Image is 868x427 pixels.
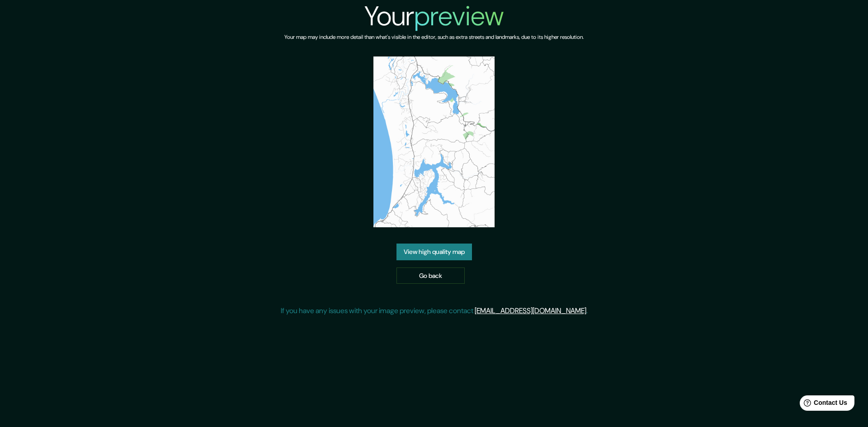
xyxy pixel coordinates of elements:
iframe: Help widget launcher [788,392,858,417]
img: created-map-preview [373,56,495,227]
a: View high quality map [396,244,472,260]
a: Go back [396,267,465,284]
a: [EMAIL_ADDRESS][DOMAIN_NAME] [475,306,586,315]
h6: Your map may include more detail than what's visible in the editor, such as extra streets and lan... [284,33,584,42]
p: If you have any issues with your image preview, please contact . [281,305,588,316]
